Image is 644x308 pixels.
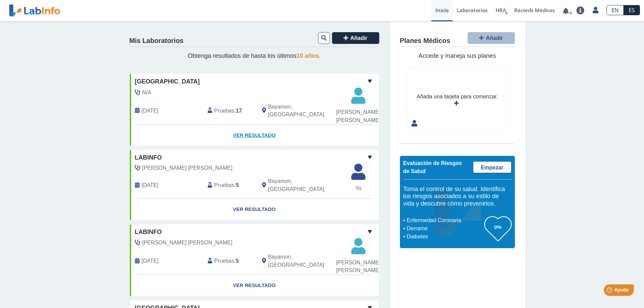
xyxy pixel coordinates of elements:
span: Añadir [350,35,367,41]
div: : [202,253,257,270]
span: Accede y maneja sus planes [419,52,496,59]
li: Derrame [405,224,484,233]
a: Ver Resultado [130,125,379,146]
div: : [202,177,257,193]
span: 10 años [296,52,319,59]
span: Bayamon, PR [268,177,343,193]
span: 2025-10-04 [142,107,159,115]
li: Enfermedad Coronaria [405,216,484,224]
span: [GEOGRAPHIC_DATA] [135,77,200,86]
b: 5 [236,258,239,264]
span: labinfo [135,153,162,162]
b: 5 [236,182,239,188]
a: ES [624,5,640,15]
span: [PERSON_NAME] [PERSON_NAME] [336,259,380,275]
span: 2021-08-17 [142,181,159,189]
button: Añadir [468,32,515,44]
a: Ver Resultado [130,275,379,296]
span: Obtenga resultados de hasta los últimos . [188,52,320,59]
a: EN [606,5,624,15]
span: HRA [496,7,506,14]
button: Añadir [332,32,379,44]
span: 2021-03-12 [142,257,159,265]
h4: Planes Médicos [400,37,450,45]
span: Pruebas [214,181,234,189]
b: 17 [236,108,242,114]
span: Evaluación de Riesgos de Salud [403,160,462,174]
span: Segarra Ortiz, Neira [142,164,233,172]
span: [PERSON_NAME] [PERSON_NAME] [336,108,380,124]
span: Bayamon, PR [268,103,343,119]
iframe: Help widget launcher [584,282,637,301]
span: Bayamon, PR [268,253,343,269]
a: Empezar [473,161,511,173]
span: Pruebas [214,257,234,265]
li: Diabetes [405,233,484,241]
span: Empezar [481,165,503,170]
a: Ver Resultado [130,199,379,220]
div: Añada una tarjeta para comenzar. [416,93,498,101]
h3: 0% [484,223,511,231]
span: Añadir [486,35,503,41]
span: Pruebas [214,107,234,115]
span: Pizarro Ortiz, Janet [142,239,233,247]
span: Yo [347,184,369,192]
span: labinfo [135,228,162,237]
h5: Toma el control de su salud. Identifica los riesgos asociados a su estilo de vida y descubre cómo... [403,186,511,208]
h4: Mis Laboratorios [129,37,184,45]
span: N/A [142,89,151,97]
div: : [202,102,257,119]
